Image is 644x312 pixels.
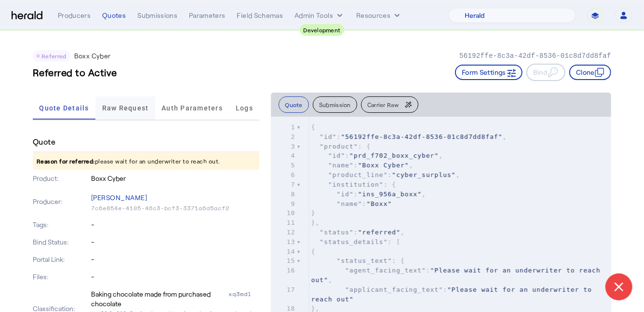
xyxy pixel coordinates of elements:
span: : , [311,133,507,140]
span: : , [311,162,413,169]
div: 1 [271,122,296,132]
span: "cyber_surplus" [392,171,456,178]
button: Resources dropdown menu [356,11,402,20]
div: 4 [271,151,296,161]
h4: Quote [33,136,55,148]
span: { [311,123,315,131]
div: Development [300,24,345,36]
span: : , [311,152,443,159]
span: Logs [236,105,253,111]
p: 7c6e854e-4105-46c3-bcf3-3371a6d5acf2 [91,204,260,212]
span: "agent_facing_text" [345,267,426,274]
span: "Boxx Cyber" [358,162,409,169]
div: 8 [271,190,296,199]
span: : [311,286,596,303]
span: } [311,209,315,217]
span: { [311,248,315,255]
div: 6 [271,170,296,180]
div: 10 [271,208,296,218]
p: Boxx Cyber [91,174,260,183]
span: "id" [328,152,345,159]
span: }, [311,219,320,226]
button: internal dropdown menu [295,11,345,20]
span: "status_text" [336,257,392,264]
p: - [91,255,260,264]
span: Reason for referred: [37,158,95,164]
div: 14 [271,247,296,257]
div: Field Schemas [237,11,283,20]
div: Baking chocolate made from purchased chocolate [91,289,227,309]
div: 9 [271,199,296,209]
span: "ins_956a_boxx" [358,190,422,198]
div: Quotes [102,11,126,20]
span: "status" [320,229,354,236]
span: "prd_f702_boxx_cyber" [349,152,439,159]
span: Raw Request [102,105,149,111]
p: Producer: [33,197,89,206]
span: : , [311,267,604,284]
p: - [91,237,260,247]
button: Bind [526,64,565,81]
span: "name" [336,200,362,207]
span: Referred [41,53,67,59]
div: Producers [58,11,91,20]
p: [PERSON_NAME] [91,191,260,204]
button: Quote [279,96,309,113]
p: Portal Link: [33,255,89,264]
div: Parameters [189,11,226,20]
div: 11 [271,218,296,228]
p: - [91,272,260,282]
p: 56192ffe-8c3a-42df-8536-01c8d7dd8faf [459,51,611,61]
span: Quote Details [39,105,89,111]
span: "name" [328,162,354,169]
span: "institution" [328,181,384,188]
span: "id" [336,190,353,198]
button: Submission [313,96,357,113]
span: Carrier Raw [367,102,399,108]
button: Carrier Raw [361,96,418,113]
span: "56192ffe-8c3a-42df-8536-01c8d7dd8faf" [341,133,502,140]
div: 7 [271,180,296,190]
span: "Boxx" [366,200,392,207]
p: Product: [33,174,89,183]
p: please wait for an underwriter to reach out. [33,152,259,170]
p: - [91,220,260,230]
p: Tags: [33,220,89,230]
span: : [311,200,392,207]
div: 5 [271,161,296,170]
button: Form Settings [455,65,523,80]
div: 15 [271,256,296,266]
div: 2 [271,132,296,142]
div: 3 [271,142,296,151]
div: Submissions [137,11,177,20]
div: 17 [271,285,296,295]
span: : { [311,143,371,150]
span: "status_details" [320,238,388,245]
span: Auth Parameters [161,105,223,111]
span: : , [311,190,426,198]
span: : [ [311,238,400,245]
div: 12 [271,228,296,237]
span: "product_line" [328,171,388,178]
span: : { [311,181,396,188]
span: }, [311,305,320,312]
p: Files: [33,272,89,282]
div: xq3mdl [228,289,259,309]
span: : { [311,257,404,264]
p: Boxx Cyber [74,51,111,61]
h3: Referred to Active [33,66,117,79]
div: 13 [271,237,296,247]
span: : , [311,229,404,236]
span: "applicant_facing_text" [345,286,443,293]
span: "Please wait for an underwriter to reach out" [311,267,604,284]
span: "Please wait for an underwriter to reach out" [311,286,596,303]
button: Clone [569,65,611,80]
p: Bind Status: [33,237,89,247]
span: : , [311,171,460,178]
span: "id" [320,133,336,140]
span: "referred" [358,229,401,236]
div: 16 [271,266,296,275]
span: "product" [320,143,358,150]
img: Herald Logo [12,11,42,20]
